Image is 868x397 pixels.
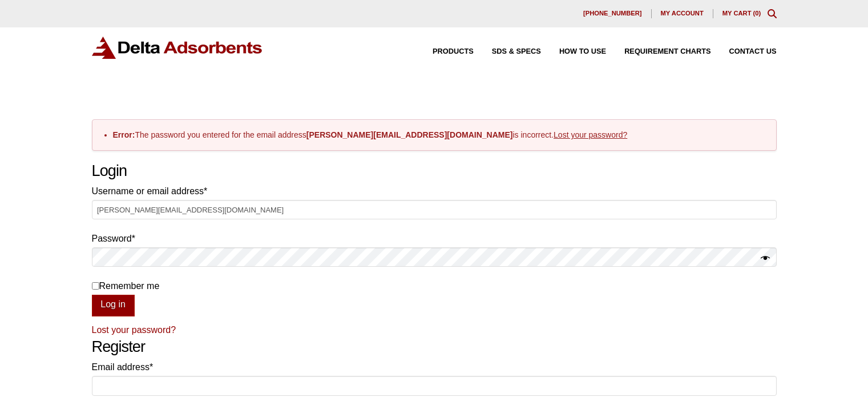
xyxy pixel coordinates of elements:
[113,130,135,139] strong: Error:
[99,281,160,291] span: Remember me
[113,129,767,141] li: The password you entered for the email address is incorrect.
[92,183,777,199] label: Username or email address
[414,48,474,55] a: Products
[583,10,642,17] span: [PHONE_NUMBER]
[554,130,627,139] a: Lost your password?
[92,37,263,59] img: Delta Adsorbents
[92,162,777,181] h2: Login
[559,48,606,55] span: How to Use
[624,48,710,55] span: Requirement Charts
[722,10,761,17] a: My Cart (0)
[433,48,474,55] span: Products
[606,48,710,55] a: Requirement Charts
[768,9,777,18] div: Toggle Modal Content
[652,9,713,18] a: My account
[92,359,777,375] label: Email address
[92,295,135,316] button: Log in
[92,231,777,246] label: Password
[306,130,513,139] strong: [PERSON_NAME][EMAIL_ADDRESS][DOMAIN_NAME]
[92,338,777,356] h2: Register
[729,48,777,55] span: Contact Us
[92,325,176,335] a: Lost your password?
[92,282,99,290] input: Remember me
[711,48,777,55] a: Contact Us
[492,48,541,55] span: SDS & SPECS
[761,251,770,267] button: Show password
[574,9,652,18] a: [PHONE_NUMBER]
[661,10,704,17] span: My account
[755,10,758,17] span: 0
[541,48,606,55] a: How to Use
[474,48,541,55] a: SDS & SPECS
